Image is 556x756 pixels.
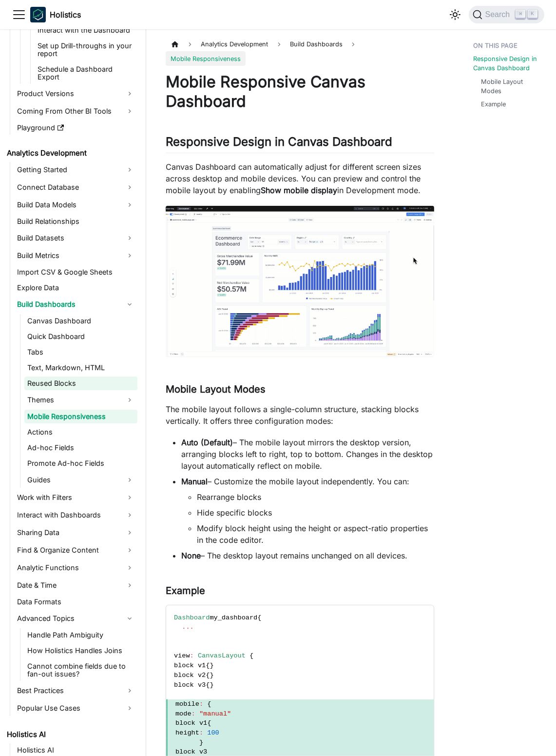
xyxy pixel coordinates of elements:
span: my_dashboard [210,614,257,621]
span: block v3 [175,748,207,756]
a: Work with Filters [14,490,137,505]
a: Playground [14,121,137,135]
span: "manual" [199,710,231,717]
span: 100 [207,729,219,736]
span: block v1 [174,662,206,669]
span: } [210,672,213,679]
a: Text, Markdown, HTML [24,361,137,375]
span: } [199,739,203,746]
span: Build Dashboards [285,37,347,51]
h1: Mobile Responsive Canvas Dashboard [166,72,434,111]
a: Import CSV & Google Sheets [14,265,137,279]
a: Getting Started [14,162,137,178]
span: Search [482,10,516,19]
span: { [206,672,210,679]
span: : [190,652,194,659]
a: Analytics Development [4,146,137,160]
h3: Mobile Layout Modes [166,383,434,396]
nav: Breadcrumbs [166,37,434,66]
a: Analytic Functions [14,560,137,576]
a: Build Dashboards [14,297,137,312]
a: Build Relationships [14,215,137,228]
span: ... [182,623,193,631]
span: { [206,662,210,669]
a: Promote Ad-hoc Fields [24,457,137,470]
img: Holistics [30,7,46,22]
span: { [207,719,211,727]
span: { [257,614,261,621]
a: Interact with the Dashboard [35,23,137,37]
span: Dashboard [174,614,210,621]
a: Tabs [24,345,137,359]
p: Canvas Dashboard can automatically adjust for different screen sizes across desktop and mobile de... [166,161,434,196]
span: Analytics Development [196,37,273,51]
span: { [206,681,210,689]
button: Toggle navigation bar [12,7,26,22]
span: : [199,700,203,708]
a: Sharing Data [14,525,137,540]
li: – The desktop layout remains unchanged on all devices. [181,550,434,561]
span: block v3 [174,681,206,689]
strong: None [181,551,201,560]
h3: Example [166,585,434,597]
span: { [249,652,253,659]
span: mobile [175,700,199,708]
a: Connect Database [14,179,137,195]
button: Search (Command+K) [469,6,544,23]
span: { [207,700,211,708]
a: Data Formats [14,595,137,609]
li: Modify block height using the height or aspect-ratio properties in the code editor. [197,522,434,546]
span: : [199,729,203,736]
a: Build Metrics [14,248,137,263]
a: Set up Drill-throughs in your report [35,39,137,60]
a: Mobile Layout Modes [481,77,537,96]
button: Switch between dark and light mode (currently light mode) [447,7,463,22]
a: Mobile Responsiveness [24,410,137,423]
a: Coming From Other BI Tools [14,103,137,119]
a: Holistics AI [4,728,137,741]
a: Explore Data [14,281,137,295]
a: Find & Organize Content [14,542,137,558]
li: – Customize the mobile layout independently. You can: [181,476,434,546]
a: Themes [24,392,137,408]
a: How Holistics Handles Joins [24,644,137,657]
span: } [210,681,213,689]
a: Responsive Design in Canvas Dashboard [473,54,540,73]
strong: Show mobile display [261,185,337,195]
span: : [192,710,195,717]
h2: Responsive Design in Canvas Dashboard [166,135,434,153]
span: Mobile Responsiveness [166,51,246,65]
a: Best Practices [14,683,137,698]
a: Build Datasets [14,230,137,246]
a: Canvas Dashboard [24,314,137,328]
a: Guides [24,472,137,488]
a: Product Versions [14,86,137,101]
li: Rearrange blocks [197,491,434,503]
a: HolisticsHolistics [30,7,81,22]
a: Build Data Models [14,197,137,213]
li: Hide specific blocks [197,507,434,518]
a: Date & Time [14,577,137,593]
a: Schedule a Dashboard Export [35,62,137,84]
b: Holistics [50,9,81,20]
kbd: ⌘ [516,10,525,19]
a: Handle Path Ambiguity [24,628,137,642]
span: } [210,662,213,669]
a: Interact with Dashboards [14,507,137,523]
a: Example [481,99,506,109]
span: block v1 [175,719,207,727]
a: Ad-hoc Fields [24,441,137,455]
strong: Manual [181,477,208,486]
span: block v2 [174,672,206,679]
img: reporting-show-mobile-display [166,206,434,357]
span: height [175,729,199,736]
a: Reused Blocks [24,377,137,390]
a: Cannot combine fields due to fan-out issues? [24,659,137,681]
a: Quick Dashboard [24,330,137,343]
a: Actions [24,425,137,439]
p: The mobile layout follows a single-column structure, stacking blocks vertically. It offers three ... [166,403,434,427]
span: view [174,652,190,659]
strong: Auto (Default) [181,438,233,447]
kbd: K [528,10,537,19]
a: Advanced Topics [14,611,137,626]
